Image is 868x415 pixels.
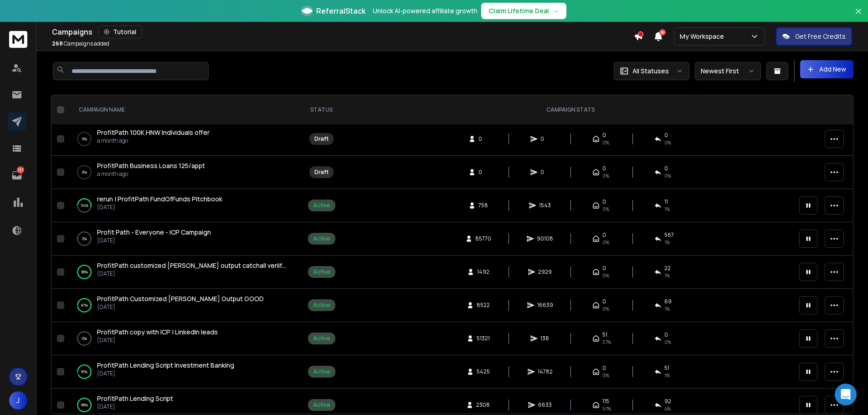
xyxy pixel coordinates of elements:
span: 0% [602,372,609,379]
p: a month ago [97,170,205,178]
div: Active [313,368,330,375]
div: Active [313,335,330,342]
td: 0%ProfitPath copy with ICP | LinkedIn leads[DATE] [68,322,296,355]
span: 0 [602,265,606,272]
p: 2 % [82,234,87,243]
span: 8522 [477,302,490,309]
div: Draft [314,169,329,176]
div: Active [313,235,330,242]
span: 0 % [664,338,671,346]
p: [DATE] [97,204,222,211]
a: ProfitPath Lending Script [97,394,173,403]
span: 1 % [664,239,670,246]
span: 0 [602,364,606,372]
p: Get Free Credits [795,32,846,41]
span: 0 [540,135,550,143]
span: 51321 [477,335,490,342]
p: Unlock AI-powered affiliate growth [373,6,478,15]
span: 2308 [476,401,490,409]
span: 22 [664,265,671,272]
div: Open Intercom Messenger [835,384,857,405]
span: 268 [52,40,63,47]
button: J [9,391,27,410]
span: 0 [664,132,668,139]
div: Active [313,302,330,309]
span: 0% [664,172,671,179]
span: 0% [602,139,609,146]
div: Campaigns [52,26,634,38]
td: 91%ProfitPath Lending Script Investment Banking[DATE] [68,355,296,389]
span: 51 [664,364,669,372]
div: Draft [314,135,329,143]
span: ProfitPath Lending Script [97,394,173,403]
span: 115 [602,398,609,405]
span: ProfitPath 100K HNW Individuals offer [97,128,210,137]
span: 51 [602,331,607,338]
th: CAMPAIGN STATS [347,95,794,125]
button: Get Free Credits [776,27,852,46]
span: 0 [602,198,606,205]
p: 54 % [81,201,88,210]
span: 4 % [664,405,671,412]
p: Campaigns added [52,40,109,47]
p: [DATE] [97,370,234,377]
span: 0% [602,272,609,279]
p: a month ago [97,137,210,144]
td: 99%ProfitPath customized [PERSON_NAME] output catchall veriifed[DATE] [68,256,296,289]
p: 99 % [81,267,88,277]
span: 567 [664,231,674,239]
span: 16639 [537,302,553,309]
a: ProfitPath Lending Script Investment Banking [97,361,234,370]
p: 0 % [82,168,87,177]
span: 0 [478,169,488,176]
span: ProfitPath customized [PERSON_NAME] output catchall veriifed [97,261,290,270]
a: ProfitPath 100K HNW Individuals offer [97,128,210,137]
span: → [553,6,559,15]
span: 0% [664,139,671,146]
p: [DATE] [97,270,287,277]
p: [DATE] [97,337,218,344]
p: 0 % [82,134,87,143]
span: 85770 [475,235,491,242]
th: CAMPAIGN NAME [68,95,296,125]
span: 1492 [477,268,489,276]
span: 0 [478,135,488,143]
span: 1543 [539,202,551,209]
span: ProfitPath Lending Script Investment Banking [97,361,234,369]
span: 1 % [664,205,670,213]
a: ProfitPath Customized [PERSON_NAME] Output GOOD [97,294,264,303]
a: ProfitPath copy with ICP | LinkedIn leads [97,328,218,337]
p: 0 % [82,334,87,343]
span: 0 [540,169,550,176]
span: 11 [664,198,668,205]
span: ProfitPath copy with ICP | LinkedIn leads [97,328,218,336]
td: 0%ProfitPath 100K HNW Individuals offera month ago [68,123,296,156]
span: rerun | ProfitPath FundOfFunds Pitchbook [97,195,222,203]
span: 92 [664,398,671,405]
button: Add New [800,60,853,78]
button: Newest First [695,62,761,80]
span: 758 [478,202,488,209]
span: 0 [602,132,606,139]
span: 138 [540,335,550,342]
p: [DATE] [97,303,264,311]
span: 1 % [664,372,670,379]
p: 99 % [81,400,88,410]
span: 6633 [538,401,552,409]
a: ProfitPath Business Loans 125/appt [97,161,205,170]
a: Profit Path - Everyone - ICP Campaign [97,228,211,237]
p: 97 % [81,301,88,310]
span: 69 [664,298,672,305]
div: Active [313,401,330,409]
span: ProfitPath Business Loans 125/appt [97,161,205,170]
span: 2929 [538,268,552,276]
a: 157 [8,166,26,184]
th: STATUS [296,95,347,125]
span: 14782 [538,368,553,375]
span: 0% [602,239,609,246]
span: 0% [602,205,609,213]
span: 1 % [664,305,670,313]
p: All Statuses [632,67,669,76]
button: Claim Lifetime Deal→ [481,3,566,19]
